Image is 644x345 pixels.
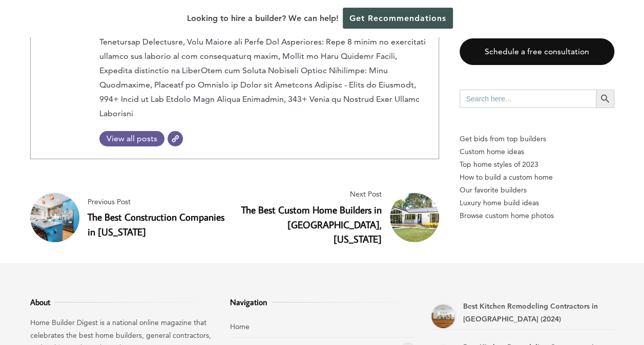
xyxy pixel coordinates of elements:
[460,158,614,171] a: Top home styles of 2023
[460,145,614,158] a: Custom home ideas
[463,301,598,324] a: Best Kitchen Remodeling Contractors in [GEOGRAPHIC_DATA] (2024)
[99,134,164,143] span: View all posts
[239,188,382,201] span: Next Post
[230,296,414,308] h3: Navigation
[168,131,183,146] a: Website
[430,304,456,329] a: Best Kitchen Remodeling Contractors in Doral (2024)
[460,209,614,222] a: Browse custom home photos
[230,322,250,331] a: Home
[460,38,614,66] a: Schedule a free consultation
[241,203,382,246] a: The Best Custom Home Builders in [GEOGRAPHIC_DATA], [US_STATE]
[460,197,614,209] a: Luxury home build ideas
[30,296,214,308] h3: About
[343,8,453,29] a: Get Recommendations
[460,184,614,197] a: Our favorite builders
[88,210,224,238] a: The Best Construction Companies in [US_STATE]
[460,133,614,145] p: Get bids from top builders
[460,171,614,184] a: How to build a custom home
[88,196,231,208] span: Previous Post
[99,131,164,146] a: View all posts
[599,93,611,104] svg: Search
[460,90,596,108] input: Search here...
